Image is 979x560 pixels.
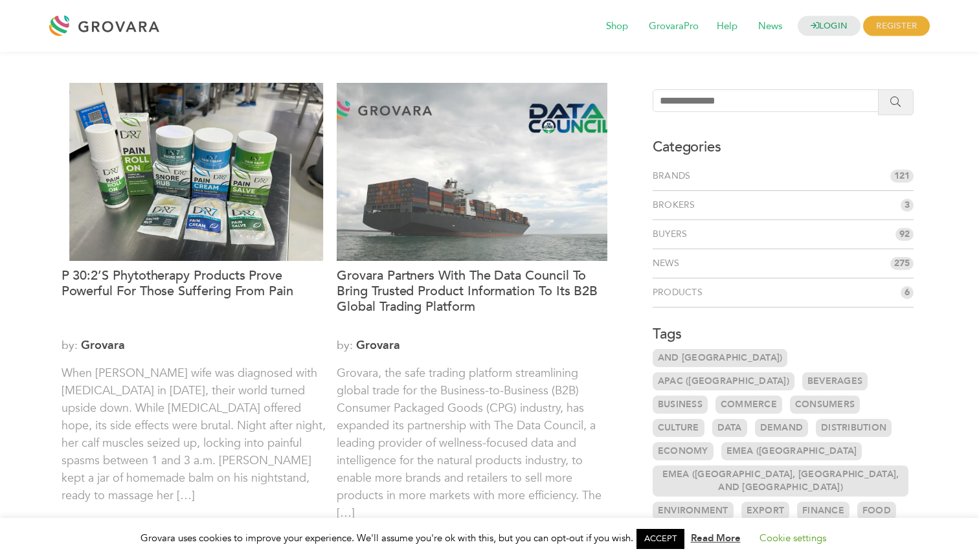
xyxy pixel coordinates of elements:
a: Economy [653,442,714,460]
span: by: [62,337,332,354]
span: Grovara uses cookies to improve your experience. We'll assume you're ok with this, but you can op... [141,532,839,544]
a: Grovara [356,337,400,353]
a: News [749,19,791,34]
a: Commerce [715,396,782,414]
span: 275 [890,257,914,270]
a: P 30:2’s Phytotherapy Products Prove Powerful for Those Suffering From Pain [62,268,332,330]
span: 3 [901,199,914,212]
a: Help [708,19,747,34]
a: LOGIN [798,16,861,36]
span: REGISTER [863,16,930,36]
span: 6 [901,286,914,299]
a: Cookie settings [760,532,826,544]
a: Read More [691,532,741,544]
span: Shop [597,14,637,39]
a: News [653,257,684,270]
a: Data [712,419,747,437]
a: Export [741,502,790,520]
a: Grovara [81,337,125,353]
a: Culture [653,419,704,437]
a: Food [857,502,896,520]
span: GrovaraPro [640,14,708,39]
a: EMEA ([GEOGRAPHIC_DATA] [721,442,862,460]
span: 121 [890,170,914,183]
h3: Tags [653,324,914,344]
a: ACCEPT [636,529,684,549]
span: 92 [895,228,914,241]
a: Demand [755,419,809,437]
p: When [PERSON_NAME] wife was diagnosed with [MEDICAL_DATA] in [DATE], their world turned upside do... [62,364,332,522]
a: Consumers [790,396,860,414]
a: Brands [653,170,696,183]
a: Beverages [802,372,868,390]
a: Environment [653,502,734,520]
a: GrovaraPro [640,19,708,34]
a: APAC ([GEOGRAPHIC_DATA]) [653,372,794,390]
a: Shop [597,19,637,34]
a: Brokers [653,199,701,212]
a: Business [653,396,708,414]
a: Buyers [653,228,693,241]
p: Grovara, the safe trading platform streamlining global trade for the Business-to-Business (B2B) C... [337,364,607,522]
span: News [749,14,791,39]
a: and [GEOGRAPHIC_DATA]) [653,349,788,367]
span: Help [708,14,747,39]
a: Finance [797,502,850,520]
a: EMEA ([GEOGRAPHIC_DATA], [GEOGRAPHIC_DATA], and [GEOGRAPHIC_DATA]) [653,465,909,497]
span: by: [337,337,607,354]
a: Products [653,286,708,299]
a: Distribution [816,419,892,437]
a: Grovara Partners With The Data Council To Bring Trusted Product Information To Its B2B Global Tra... [337,268,607,330]
h3: Categories [653,137,914,157]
